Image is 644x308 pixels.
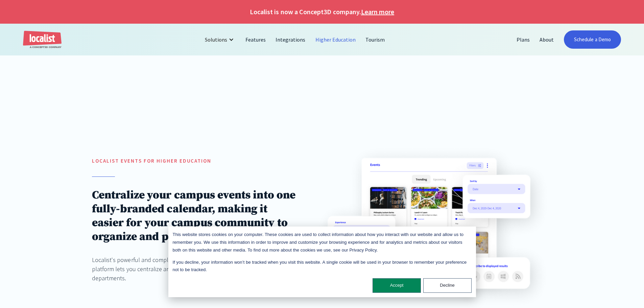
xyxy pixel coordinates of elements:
[173,231,472,254] p: This website stores cookies on your computer. These cookies are used to collect information about...
[361,31,390,48] a: Tourism
[92,157,299,165] h5: localist Events for Higher education
[200,31,241,48] div: Solutions
[173,259,472,274] p: If you decline, your information won’t be tracked when you visit this website. A single cookie wi...
[564,30,621,49] a: Schedule a Demo
[168,227,476,297] div: Cookie banner
[23,31,62,49] a: home
[423,278,472,293] button: Decline
[373,278,421,293] button: Accept
[241,31,271,48] a: Features
[271,31,310,48] a: Integrations
[535,31,559,48] a: About
[205,35,227,44] div: Solutions
[92,255,299,283] div: Localist's powerful and compliant event management and marketing automation platform lets you cen...
[361,7,394,17] a: Learn more
[92,188,299,244] h1: Centralize your campus events into one fully-branded calendar, making it easier for your campus c...
[311,31,361,48] a: Higher Education
[512,31,535,48] a: Plans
